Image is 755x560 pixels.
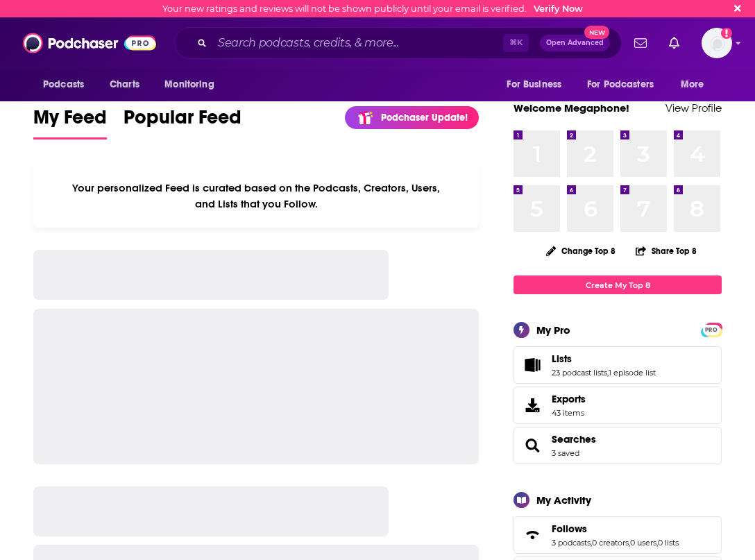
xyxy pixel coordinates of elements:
span: Follows [552,523,587,535]
a: Show notifications dropdown [663,31,685,55]
a: 3 saved [552,448,579,458]
span: Podcasts [43,75,84,94]
span: , [591,538,592,548]
a: View Profile [665,101,722,114]
p: Podchaser Update! [381,112,468,124]
a: Create My Top 8 [514,275,722,294]
button: open menu [671,71,722,98]
span: More [681,75,704,94]
button: open menu [497,71,579,98]
a: Lists [518,355,546,375]
a: 0 users [630,538,656,548]
input: Search podcasts, credits, & more... [212,32,503,54]
span: Charts [110,75,139,94]
span: For Podcasters [587,75,654,94]
img: Podchaser - Follow, Share and Rate Podcasts [23,30,156,56]
a: Verify Now [534,3,583,14]
span: New [584,26,609,39]
a: Lists [552,353,656,365]
span: , [629,538,630,548]
button: Show profile menu [702,28,732,58]
a: Show notifications dropdown [629,31,652,55]
button: open menu [155,71,232,98]
a: 0 lists [658,538,679,548]
a: 3 podcasts [552,538,591,548]
a: My Feed [33,105,107,139]
span: Lists [552,353,572,365]
span: Lists [514,346,722,384]
div: Your personalized Feed is curated based on the Podcasts, Creators, Users, and Lists that you Follow. [33,164,479,228]
span: 43 items [552,408,586,418]
a: Searches [552,433,596,446]
span: Follows [514,516,722,554]
button: Share Top 8 [635,237,697,264]
span: , [607,368,609,377]
span: For Business [507,75,561,94]
span: Popular Feed [124,105,241,137]
div: My Pro [536,323,570,337]
span: Monitoring [164,75,214,94]
span: Exports [518,396,546,415]
a: Popular Feed [124,105,241,139]
a: 0 creators [592,538,629,548]
button: open menu [33,71,102,98]
a: 1 episode list [609,368,656,377]
div: Search podcasts, credits, & more... [174,27,622,59]
span: Searches [514,427,722,464]
span: , [656,538,658,548]
a: Charts [101,71,148,98]
span: Logged in as MegaphoneSupport [702,28,732,58]
span: Exports [552,393,586,405]
button: Open AdvancedNew [540,35,610,51]
a: Exports [514,387,722,424]
a: PRO [703,324,720,334]
a: Searches [518,436,546,455]
span: Open Advanced [546,40,604,46]
span: My Feed [33,105,107,137]
svg: Email not verified [721,28,732,39]
span: PRO [703,325,720,335]
button: open menu [578,71,674,98]
span: ⌘ K [503,34,529,52]
button: Change Top 8 [538,242,624,260]
a: Welcome Megaphone! [514,101,629,114]
img: User Profile [702,28,732,58]
a: 23 podcast lists [552,368,607,377]
a: Follows [518,525,546,545]
div: Your new ratings and reviews will not be shown publicly until your email is verified. [162,3,583,14]
div: My Activity [536,493,591,507]
a: Follows [552,523,679,535]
